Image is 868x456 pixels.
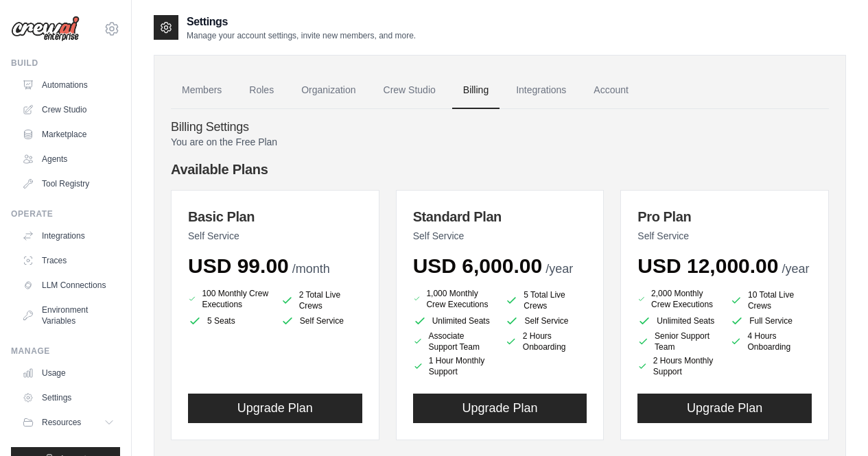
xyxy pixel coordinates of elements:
h3: Standard Plan [413,207,587,226]
p: Manage your account settings, invite new members, and more. [187,30,416,41]
p: Self Service [188,229,362,243]
li: 10 Total Live Crews [730,289,812,311]
a: Agents [16,148,120,170]
a: Billing [452,72,500,109]
li: 1 Hour Monthly Support [413,355,495,377]
button: Resources [16,411,120,433]
a: Traces [16,250,120,272]
a: Usage [16,362,120,384]
span: /month [292,262,330,276]
a: Account [583,72,640,109]
li: Unlimited Seats [637,314,719,328]
span: Resources [42,417,81,428]
div: Manage [11,346,120,357]
li: 100 Monthly Crew Executions [188,287,270,311]
span: USD 99.00 [188,254,289,277]
li: 2 Hours Monthly Support [637,355,719,377]
span: /year [782,262,809,276]
span: /year [546,262,573,276]
li: Full Service [730,314,812,328]
a: Crew Studio [16,99,120,121]
button: Upgrade Plan [413,394,587,423]
p: You are on the Free Plan [171,135,829,149]
a: Environment Variables [16,299,120,332]
span: USD 6,000.00 [413,254,542,277]
p: Self Service [637,229,812,243]
li: Senior Support Team [637,331,719,352]
a: Tool Registry [16,173,120,195]
img: Logo [11,16,80,42]
div: Build [11,58,120,69]
li: 2 Hours Onboarding [505,331,587,352]
h3: Pro Plan [637,207,812,226]
a: Crew Studio [373,72,447,109]
h2: Settings [187,14,416,30]
h3: Basic Plan [188,207,362,226]
a: LLM Connections [16,274,120,296]
li: 2 Total Live Crews [281,289,362,311]
button: Upgrade Plan [637,394,812,423]
a: Integrations [505,72,577,109]
h4: Available Plans [171,160,829,179]
a: Settings [16,387,120,409]
span: USD 12,000.00 [637,254,778,277]
div: Operate [11,208,120,219]
li: Associate Support Team [413,331,495,352]
li: 1,000 Monthly Crew Executions [413,287,495,311]
a: Marketplace [16,123,120,145]
li: Self Service [505,314,587,328]
a: Members [171,72,233,109]
h4: Billing Settings [171,120,829,135]
a: Integrations [16,225,120,247]
li: Self Service [281,314,362,328]
li: 5 Seats [188,314,270,328]
a: Automations [16,74,120,96]
li: 2,000 Monthly Crew Executions [637,287,719,311]
a: Organization [290,72,366,109]
li: 5 Total Live Crews [505,289,587,311]
a: Roles [238,72,285,109]
button: Upgrade Plan [188,394,362,423]
li: 4 Hours Onboarding [730,331,812,352]
p: Self Service [413,229,587,243]
li: Unlimited Seats [413,314,495,328]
